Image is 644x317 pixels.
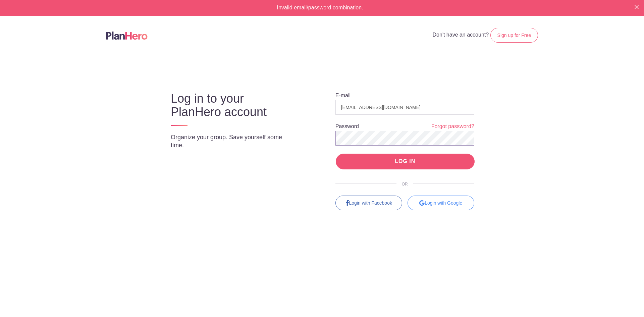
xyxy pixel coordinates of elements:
[335,100,474,115] input: e.g. julie@eventco.com
[433,32,489,38] span: Don't have an account?
[171,133,297,149] p: Organize your group. Save yourself some time.
[335,93,351,98] label: E-mail
[490,28,538,43] a: Sign up for Free
[408,196,474,210] div: Login with Google
[336,154,475,169] input: LOG IN
[171,92,297,119] h3: Log in to your PlanHero account
[335,124,359,129] label: Password
[396,182,413,187] span: OR
[335,196,402,210] a: Login with Facebook
[635,4,639,9] button: Close
[635,5,639,9] img: X small white
[431,123,474,130] a: Forgot password?
[106,32,148,40] img: Logo main planhero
